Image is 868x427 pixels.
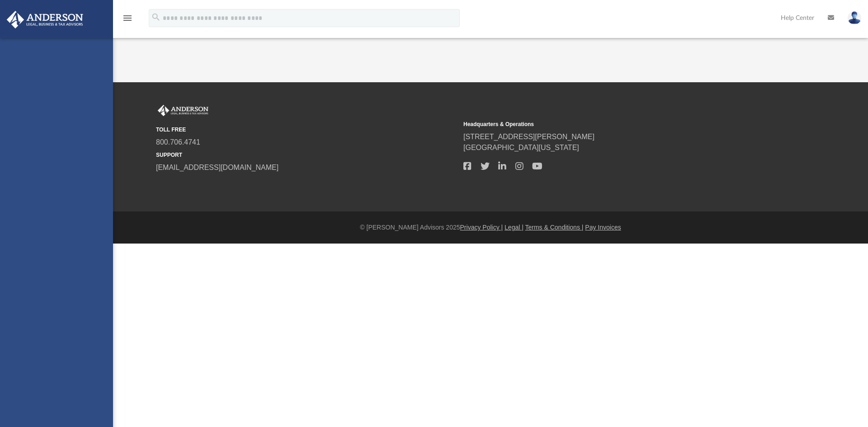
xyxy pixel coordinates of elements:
a: Terms & Conditions | [525,224,584,231]
i: search [151,12,161,22]
img: Anderson Advisors Platinum Portal [4,11,86,28]
small: Headquarters & Operations [463,120,764,128]
a: Legal | [505,224,524,231]
small: TOLL FREE [156,126,457,134]
a: [STREET_ADDRESS][PERSON_NAME] [463,133,594,141]
small: SUPPORT [156,151,457,159]
a: menu [122,17,133,23]
a: [GEOGRAPHIC_DATA][US_STATE] [463,144,579,151]
img: User Pic [848,11,861,24]
img: Anderson Advisors Platinum Portal [156,105,210,117]
a: Privacy Policy | [460,224,503,231]
a: [EMAIL_ADDRESS][DOMAIN_NAME] [156,164,278,171]
div: © [PERSON_NAME] Advisors 2025 [113,223,868,232]
i: menu [122,13,133,23]
a: 800.706.4741 [156,138,200,146]
a: Pay Invoices [585,224,621,231]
